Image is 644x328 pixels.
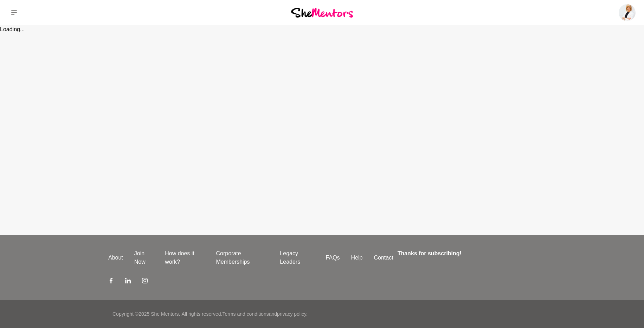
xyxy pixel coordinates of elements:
[398,249,532,258] h4: Thanks for subscribing!
[368,254,399,262] a: Contact
[210,249,274,266] a: Corporate Memberships
[222,311,269,317] a: Terms and conditions
[103,254,129,262] a: About
[320,254,346,262] a: FAQs
[108,277,114,286] a: Facebook
[277,311,306,317] a: privacy policy
[274,249,320,266] a: Legacy Leaders
[112,310,180,318] p: Copyright © 2025 She Mentors .
[619,4,636,21] img: Kat Millar
[291,8,353,17] img: She Mentors Logo
[181,310,307,318] p: All rights reserved. and .
[346,254,368,262] a: Help
[125,277,131,286] a: LinkedIn
[159,249,210,266] a: How does it work?
[142,277,148,286] a: Instagram
[129,249,159,266] a: Join Now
